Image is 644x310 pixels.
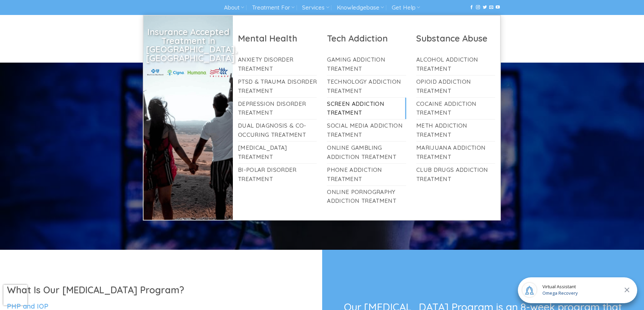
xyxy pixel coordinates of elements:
a: Club Drugs Addiction Treatment [416,164,495,185]
a: Online Pornography Addiction Treatment [327,186,406,208]
a: About [224,1,244,14]
a: Follow on Twitter [483,5,487,10]
a: Online Gambling Addiction Treatment [327,142,406,163]
a: Get Help [392,1,420,14]
a: Knowledgebase [337,1,384,14]
a: Anxiety Disorder Treatment [238,53,317,75]
h2: Substance Abuse [416,33,495,44]
a: Screen Addiction Treatment [327,98,406,119]
a: Cocaine Addiction Treatment [416,98,495,119]
a: Send us an email [489,5,493,10]
a: Social Media Addiction Treatment [327,119,406,141]
a: Marijuana Addiction Treatment [416,142,495,163]
a: Follow on YouTube [496,5,500,10]
a: Treatment For [252,1,295,14]
a: Gaming Addiction Treatment [327,53,406,75]
h2: Tech Addiction [327,33,406,44]
a: [MEDICAL_DATA] Treatment [238,142,317,163]
a: Technology Addiction Treatment [327,76,406,97]
a: Opioid Addiction Treatment [416,76,495,97]
h2: Insurance Accepted Treatment in [GEOGRAPHIC_DATA], [GEOGRAPHIC_DATA] [146,28,230,62]
a: Depression Disorder Treatment [238,98,317,119]
a: Meth Addiction Treatment [416,119,495,141]
a: PTSD & Trauma Disorder Treatment [238,76,317,97]
a: Phone Addiction Treatment [327,164,406,185]
a: Bi-Polar Disorder Treatment [238,164,317,185]
h1: What Is Our [MEDICAL_DATA] Program? [7,284,315,296]
a: Alcohol Addiction Treatment [416,53,495,75]
a: Services [302,1,329,14]
a: Dual Diagnosis & Co-Occuring Treatment [238,119,317,141]
a: Follow on Instagram [476,5,480,10]
h2: Mental Health [238,33,317,44]
a: Follow on Facebook [469,5,474,10]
